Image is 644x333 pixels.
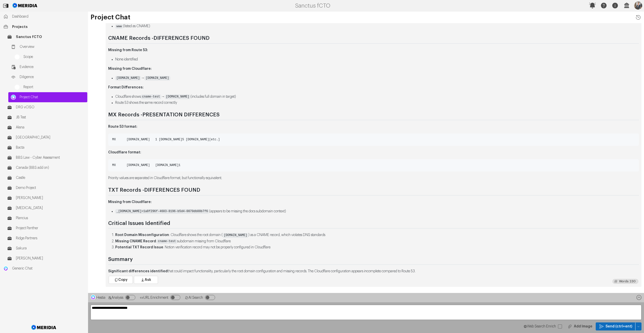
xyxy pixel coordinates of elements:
span: [PERSON_NAME] [16,195,85,201]
span: Hestia [96,296,105,299]
span: Generic Chat [12,266,85,271]
img: Hestia [91,295,96,300]
svg: WebSearch [524,325,527,328]
span: Bacta [16,145,85,150]
a: Project ChatProject Chat [8,92,87,102]
a: Overview [8,42,87,52]
li: None identified [115,57,639,62]
li: : Cloudflare shows the root domain ( ) as a CNAME record, which violates DNS standards [115,232,639,238]
span: Send (ctrl+ent) [606,324,632,329]
span: MX [DOMAIN_NAME] 1 [DOMAIN_NAME] [112,138,182,141]
a: Generic ChatGeneric Chat [1,263,87,274]
strong: Missing CNAME Record [115,240,156,243]
button: Send (ctrl+ent) [596,322,635,330]
strong: Route 53 format: [108,125,137,128]
a: Sanctus fCTO [5,32,87,42]
span: Dashboard [12,14,85,19]
a: BBS Law - Cyber Assessment [5,153,87,163]
strong: Significant differences identified [108,270,168,273]
a: Sakura [5,243,87,253]
li: (appears to be missing the docs subdomain context) [115,209,639,214]
a: JB Test [5,112,87,122]
h1: Project Chat [91,14,641,21]
a: Plancius [5,213,87,223]
code: [DOMAIN_NAME] [115,76,141,81]
li: → [115,76,639,81]
button: Copy [109,276,133,284]
code: [DOMAIN_NAME] [144,76,170,81]
strong: Cloudflare format: [108,151,141,154]
a: Demo Project [5,183,87,193]
strong: Format Differences: [108,86,144,89]
strong: Potential TXT Record Issue [115,246,163,249]
code: cname-test [157,239,177,244]
strong: Missing from Cloudflare: [108,200,152,204]
a: Bacta [5,143,87,153]
span: Project Chat [20,95,85,100]
span: Ridge Partners [16,236,85,241]
svg: AI Search [185,296,188,299]
span: Overview [20,44,85,49]
strong: DIFFERENCES FOUND [144,187,200,193]
span: Copy [118,277,128,282]
h2: Critical Issues Identified [108,220,639,229]
span: Plancius [16,216,85,221]
span: Web Search Enrich [527,325,556,328]
svg: Analysis [108,296,111,299]
a: Evidence [8,62,87,72]
button: Send (ctrl+ent) [635,322,641,330]
span: 1 [179,163,180,167]
h2: MX Records - [108,112,639,120]
span: Evidence [20,64,85,70]
code: www [115,24,123,29]
strong: PRESENTATION DIFFERENCES [142,112,220,117]
li: (listed as CNAME) [115,24,639,29]
a: Project Panther [5,223,87,233]
a: Ridge Partners [5,233,87,243]
a: [PERSON_NAME] [5,253,87,263]
span: Ask [145,277,151,282]
span: URL Enrichment [143,296,168,299]
a: Dashboard [1,12,87,22]
span: BBS Law - Cyber Assessment [16,155,85,160]
a: Canada (BBS add on) [5,163,87,173]
span: 5 [DOMAIN_NAME] [182,138,209,141]
a: [PERSON_NAME] [5,193,87,203]
span: AI Search [188,296,203,299]
a: Scope [12,52,87,62]
span: Scope [23,54,85,59]
img: Meridia Logo [30,322,57,333]
h2: Summary [108,256,639,265]
span: Analysis [111,296,123,299]
h2: CNAME Records - [108,35,639,44]
a: Report [12,82,87,92]
li: Route 53 shows the same record correctly [115,100,639,106]
span: Demo Project [16,185,85,190]
a: Alena [5,122,87,132]
span: MX [DOMAIN_NAME] [DOMAIN_NAME] [112,163,179,167]
li: : Notion verification record may not be properly configured in Cloudflare [115,245,639,250]
p: that could impact functionality, particularly the root domain configuration and missing records. ... [108,269,639,274]
span: Alena [16,125,85,130]
button: Ask [134,276,158,284]
span: Report [23,85,85,90]
a: [GEOGRAPHIC_DATA] [5,132,87,143]
a: Castle [5,173,87,183]
code: cname-test [141,94,161,99]
span: [etc.] [209,138,220,141]
span: Projects [12,24,85,29]
a: DRG vCISO [5,102,87,112]
li: : subdomain missing from Cloudflare [115,239,639,244]
span: [GEOGRAPHIC_DATA] [16,135,85,140]
a: Diligence [8,72,87,82]
strong: Missing from Route 53: [108,48,148,52]
strong: Missing from Cloudflare: [108,67,152,71]
span: [MEDICAL_DATA] [16,206,85,211]
img: Profile Icon [634,2,642,10]
span: Sanctus fCTO [16,34,85,39]
span: JB Test [16,115,85,120]
h2: TXT Records - [108,187,639,195]
p: Priority values are separated in Cloudflare format, but functionally equivalent. [108,176,639,181]
a: [MEDICAL_DATA] [5,203,87,213]
img: Generic Chat [3,266,8,271]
